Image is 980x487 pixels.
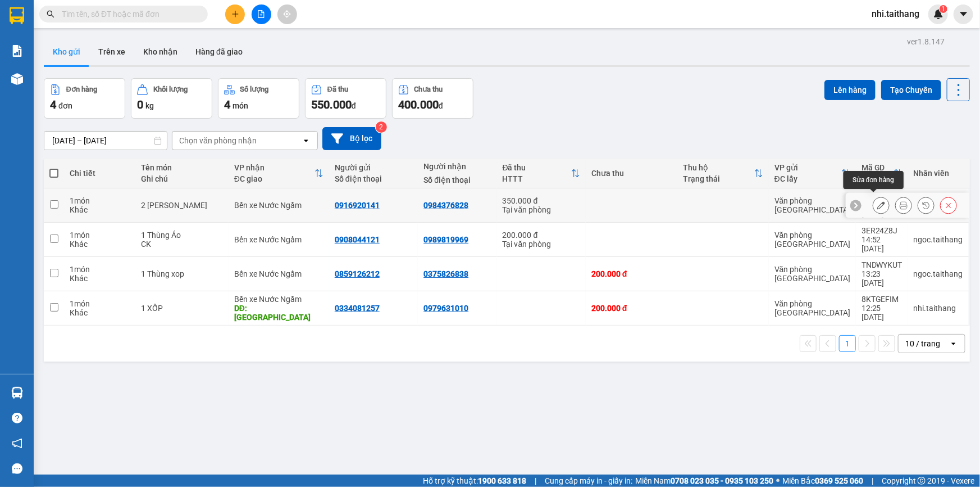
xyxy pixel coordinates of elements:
span: message [12,463,22,474]
button: Số lượng4món [218,78,299,119]
div: TNDWYKUT [862,260,902,269]
div: Chưa thu [591,169,672,178]
div: Chọn văn phòng nhận [179,135,257,146]
button: aim [277,4,297,24]
button: 1 [839,335,856,352]
span: caret-down [959,9,969,19]
div: Tại văn phòng [503,240,580,249]
input: Tìm tên, số ĐT hoặc mã đơn [62,8,194,20]
span: 4 [224,98,230,111]
span: | [872,475,873,487]
button: Kho nhận [134,38,186,65]
div: Thu hộ [683,163,754,172]
sup: 1 [940,5,947,13]
div: Khối lượng [153,85,188,93]
span: file-add [257,10,265,18]
button: Đã thu550.000đ [305,78,386,119]
span: search [47,10,54,18]
div: nhi.taithang [914,304,963,313]
div: U3EQZSRD [862,192,902,201]
div: 0859126212 [335,269,380,278]
div: 0916920141 [335,201,380,210]
strong: 1900 633 818 [478,476,526,485]
div: Sửa đơn hàng [873,197,890,214]
strong: 0708 023 035 - 0935 103 250 [671,476,773,485]
div: Ghi chú [141,174,223,183]
span: Miền Nam [635,475,773,487]
div: 0334081257 [335,304,380,313]
div: Văn phòng [GEOGRAPHIC_DATA] [774,299,850,317]
th: Toggle SortBy [229,159,329,188]
div: Đã thu [503,163,571,172]
svg: open [949,339,958,348]
div: Khác [70,308,130,317]
div: 0979631010 [423,304,468,313]
div: 0908044121 [335,235,380,244]
strong: 0369 525 060 [815,476,863,485]
div: Số điện thoại [423,175,491,184]
li: VP Văn phòng [GEOGRAPHIC_DATA] [6,61,78,98]
div: VP nhận [234,163,314,172]
div: Đã thu [327,85,348,93]
div: Bến xe Nước Ngầm [234,269,323,278]
div: 1 món [70,196,130,205]
span: 4 [50,98,56,111]
div: 1 Thùng Áo [141,231,223,240]
div: 0989819969 [423,235,468,244]
div: 8KTGEFIM [862,295,902,304]
div: ngoc.taithang [914,269,963,278]
div: Khác [70,205,130,214]
span: kg [145,101,154,110]
div: Bến xe Nước Ngầm [234,201,323,210]
span: notification [12,438,22,449]
span: 0 [137,98,143,111]
button: file-add [252,4,271,24]
div: ĐC lấy [774,174,841,183]
button: Hàng đã giao [186,38,252,65]
span: ⚪️ [776,479,780,483]
div: 1 Thùng xop [141,269,223,278]
div: Người gửi [335,163,412,172]
div: DĐ: HÀ TĨNH [234,304,323,322]
div: 200.000 đ [591,269,672,278]
div: Khác [70,240,130,249]
div: Trạng thái [683,174,754,183]
div: VP gửi [774,163,841,172]
span: 550.000 [311,98,352,111]
div: Mã GD [862,163,894,172]
span: 1 [941,5,945,13]
button: Trên xe [89,38,134,65]
div: 14:52 [DATE] [862,235,902,253]
div: Nhân viên [914,169,963,178]
div: 10 / trang [905,338,940,349]
span: Miền Bắc [782,475,863,487]
img: icon-new-feature [933,9,943,19]
div: Tại văn phòng [503,205,580,214]
img: warehouse-icon [11,73,23,85]
div: Số điện thoại [335,174,412,183]
li: Nhà xe Tài Thắng [6,6,163,48]
div: Sửa đơn hàng [844,171,904,189]
div: Chi tiết [70,169,130,178]
span: copyright [918,477,926,485]
th: Toggle SortBy [769,159,856,188]
div: Người nhận [423,162,491,171]
span: nhi.taithang [863,7,928,21]
span: đơn [58,101,72,110]
div: 1 món [70,299,130,308]
sup: 2 [376,121,387,133]
th: Toggle SortBy [677,159,769,188]
span: | [535,475,536,487]
li: VP Bến xe Nước Ngầm [78,61,149,85]
span: Cung cấp máy in - giấy in: [545,475,632,487]
button: Lên hàng [824,80,876,100]
div: Văn phòng [GEOGRAPHIC_DATA] [774,265,850,283]
span: 400.000 [398,98,439,111]
div: CK [141,240,223,249]
div: 200.000 đ [503,231,580,240]
img: logo-vxr [10,7,24,24]
img: solution-icon [11,45,23,57]
div: Văn phòng [GEOGRAPHIC_DATA] [774,231,850,249]
div: 3ER24Z8J [862,226,902,235]
div: HTTT [503,174,571,183]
